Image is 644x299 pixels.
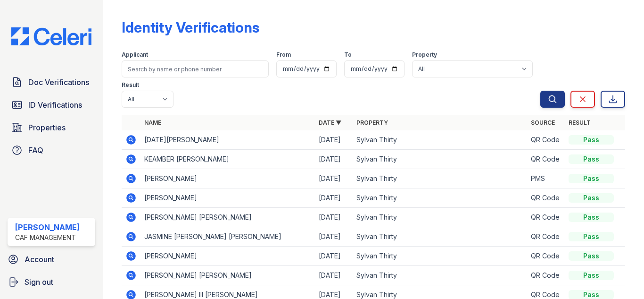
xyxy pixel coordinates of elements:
[527,247,565,266] td: QR Code
[4,250,99,269] a: Account
[353,169,527,188] td: Sylvan Thirty
[569,154,614,164] div: Pass
[527,169,565,188] td: PMS
[140,208,315,227] td: [PERSON_NAME] [PERSON_NAME]
[8,118,95,137] a: Properties
[412,51,437,59] label: Property
[315,208,353,227] td: [DATE]
[319,119,341,126] a: Date ▼
[122,51,148,59] label: Applicant
[527,150,565,169] td: QR Code
[356,119,388,126] a: Property
[140,169,315,188] td: [PERSON_NAME]
[315,130,353,150] td: [DATE]
[527,266,565,285] td: QR Code
[315,188,353,208] td: [DATE]
[569,251,614,261] div: Pass
[28,77,89,88] span: Doc Verifications
[122,60,269,77] input: Search by name or phone number
[569,232,614,241] div: Pass
[25,276,53,288] span: Sign out
[344,51,352,59] label: To
[15,222,80,233] div: [PERSON_NAME]
[315,150,353,169] td: [DATE]
[527,208,565,227] td: QR Code
[140,227,315,247] td: JASMINE [PERSON_NAME] [PERSON_NAME]
[531,119,555,126] a: Source
[140,266,315,285] td: [PERSON_NAME] [PERSON_NAME]
[353,227,527,247] td: Sylvan Thirty
[315,227,353,247] td: [DATE]
[527,227,565,247] td: QR Code
[527,130,565,150] td: QR Code
[276,51,291,59] label: From
[569,213,614,222] div: Pass
[122,19,259,36] div: Identity Verifications
[569,119,591,126] a: Result
[569,174,614,183] div: Pass
[315,169,353,188] td: [DATE]
[353,266,527,285] td: Sylvan Thirty
[353,150,527,169] td: Sylvan Thirty
[4,273,99,291] a: Sign out
[569,135,614,145] div: Pass
[527,188,565,208] td: QR Code
[140,150,315,169] td: KEAMBER [PERSON_NAME]
[25,254,54,265] span: Account
[8,141,95,160] a: FAQ
[28,99,82,111] span: ID Verifications
[8,73,95,92] a: Doc Verifications
[353,188,527,208] td: Sylvan Thirty
[140,130,315,150] td: [DATE][PERSON_NAME]
[8,95,95,114] a: ID Verifications
[569,271,614,280] div: Pass
[353,130,527,150] td: Sylvan Thirty
[144,119,161,126] a: Name
[15,233,80,242] div: CAF Management
[353,247,527,266] td: Sylvan Thirty
[4,27,99,45] img: CE_Logo_Blue-a8612792a0a2168367f1c8372b55b34899dd931a85d93a1a3d3e32e68fde9ad4.png
[28,122,66,133] span: Properties
[140,247,315,266] td: [PERSON_NAME]
[315,266,353,285] td: [DATE]
[28,145,43,156] span: FAQ
[353,208,527,227] td: Sylvan Thirty
[122,81,139,89] label: Result
[569,193,614,203] div: Pass
[315,247,353,266] td: [DATE]
[140,188,315,208] td: [PERSON_NAME]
